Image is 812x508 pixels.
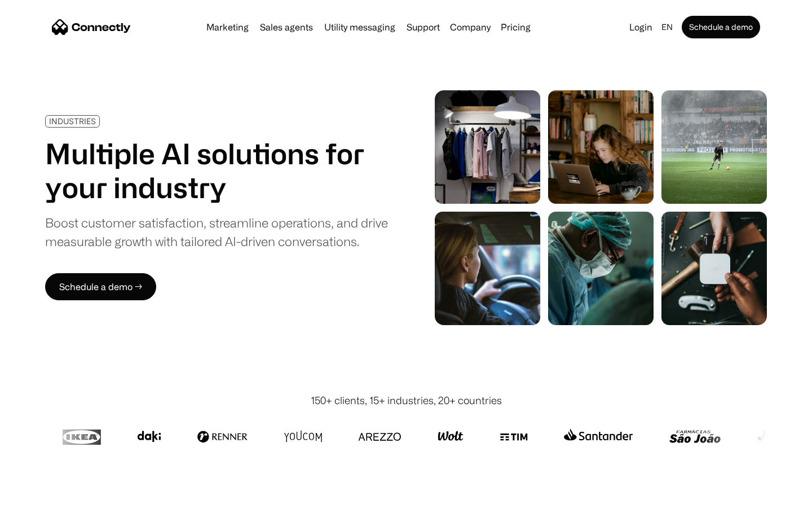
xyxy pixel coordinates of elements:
a: Utility messaging [320,23,400,32]
a: Marketing [202,23,253,32]
aside: Language selected: English [11,487,68,504]
div: Company [447,19,494,35]
ul: Language list [23,488,68,504]
a: Sales agents [255,23,317,32]
div: INDUSTRIES [49,117,96,125]
div: Boost customer satisfaction, streamline operations, and drive measurable growth with tailored AI-... [45,213,388,251]
a: Login [625,19,657,35]
div: en [661,19,673,35]
a: Support [402,23,444,32]
a: home [52,19,131,36]
h1: Multiple AI solutions for your industry [45,137,388,204]
div: Company [450,19,491,35]
a: Schedule a demo [682,16,760,38]
div: en [657,19,679,35]
a: Pricing [496,23,535,32]
div: 150+ clients, 15+ industries, 20+ countries [311,393,502,408]
a: Schedule a demo → [45,273,156,300]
